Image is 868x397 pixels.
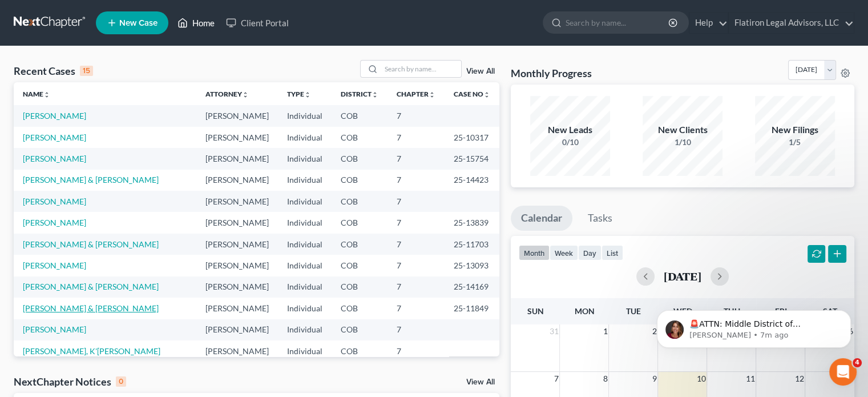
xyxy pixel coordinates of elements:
span: 7 [552,372,559,386]
span: Mon [574,306,594,316]
div: 15 [80,66,93,76]
i: unfold_more [429,91,435,98]
td: 7 [387,255,445,276]
span: 31 [548,324,559,338]
td: [PERSON_NAME] [196,319,278,340]
td: Individual [278,105,332,126]
td: COB [332,340,387,362]
a: Districtunfold_more [341,90,378,98]
i: unfold_more [242,91,249,98]
td: 7 [387,340,445,362]
td: COB [332,127,387,148]
div: 1/5 [755,137,835,148]
button: list [601,245,623,260]
td: COB [332,148,387,169]
div: 1/10 [643,137,722,148]
td: Individual [278,340,332,362]
td: 7 [387,127,445,148]
td: 7 [387,298,445,319]
td: 25-11703 [445,234,499,255]
a: Case Nounfold_more [454,90,490,98]
h3: Monthly Progress [511,66,592,80]
a: [PERSON_NAME] & [PERSON_NAME] [23,239,159,249]
span: 8 [601,372,608,386]
td: COB [332,276,387,298]
a: Flatiron Legal Advisors, LLC [729,13,854,33]
td: 7 [387,148,445,169]
td: 25-14169 [445,276,499,298]
td: [PERSON_NAME] [196,170,278,191]
td: COB [332,298,387,319]
a: [PERSON_NAME] [23,218,86,227]
td: [PERSON_NAME] [196,234,278,255]
div: New Filings [755,123,835,137]
td: COB [332,212,387,233]
td: Individual [278,276,332,298]
div: 0 [116,376,126,387]
td: [PERSON_NAME] [196,127,278,148]
iframe: Intercom notifications message [640,286,868,366]
td: Individual [278,255,332,276]
a: View All [466,67,495,75]
i: unfold_more [483,91,490,98]
td: 7 [387,105,445,126]
a: Attorneyunfold_more [205,90,249,98]
a: [PERSON_NAME] [23,133,86,142]
td: [PERSON_NAME] [196,191,278,212]
a: [PERSON_NAME] & [PERSON_NAME] [23,303,159,313]
td: Individual [278,170,332,191]
a: [PERSON_NAME] & [PERSON_NAME] [23,175,159,185]
span: Tue [626,306,641,316]
td: 7 [387,234,445,255]
span: 4 [853,358,862,367]
td: 7 [387,276,445,298]
td: [PERSON_NAME] [196,340,278,362]
a: [PERSON_NAME] [23,260,86,270]
a: [PERSON_NAME] [23,154,86,163]
a: [PERSON_NAME] [23,197,86,206]
span: 12 [793,372,805,386]
a: Typeunfold_more [287,90,311,98]
td: 25-13093 [445,255,499,276]
td: [PERSON_NAME] [196,276,278,298]
td: 25-11849 [445,298,499,319]
i: unfold_more [372,91,378,98]
h2: [DATE] [664,270,701,282]
span: Sun [527,306,543,316]
a: [PERSON_NAME] [23,111,86,121]
input: Search by name... [566,12,670,33]
span: 9 [651,372,657,386]
td: 7 [387,191,445,212]
a: [PERSON_NAME] & [PERSON_NAME] [23,282,159,291]
i: unfold_more [43,91,50,98]
a: Client Portal [220,13,294,33]
td: [PERSON_NAME] [196,148,278,169]
td: COB [332,191,387,212]
td: 7 [387,170,445,191]
span: 10 [695,372,706,386]
td: [PERSON_NAME] [196,212,278,233]
td: COB [332,234,387,255]
input: Search by name... [381,61,461,77]
td: 25-10317 [445,127,499,148]
td: COB [332,105,387,126]
td: 25-15754 [445,148,499,169]
a: Nameunfold_more [23,90,50,98]
span: 11 [744,372,756,386]
a: Tasks [578,206,623,231]
td: [PERSON_NAME] [196,105,278,126]
span: New Case [119,19,158,27]
td: Individual [278,298,332,319]
div: New Leads [530,123,610,137]
td: COB [332,319,387,340]
td: Individual [278,148,332,169]
td: Individual [278,212,332,233]
td: Individual [278,127,332,148]
div: 0/10 [530,137,610,148]
div: Recent Cases [14,64,93,78]
td: Individual [278,234,332,255]
td: 25-13839 [445,212,499,233]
